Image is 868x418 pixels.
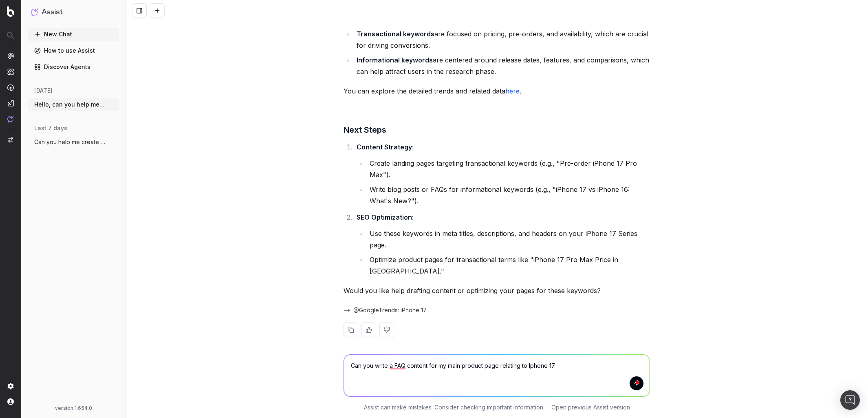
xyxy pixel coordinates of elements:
li: : [354,141,650,207]
li: : [354,211,650,277]
a: How to use Assist [28,44,119,57]
h1: Assist [42,7,63,18]
span: [DATE] [34,87,53,95]
p: Would you like help drafting content or optimizing your pages for these keywords? [344,285,650,296]
span: Can you help me create FAQs for my produ [34,138,106,146]
img: Switch project [8,137,13,142]
img: Analytics [7,53,14,59]
img: Setting [7,383,14,389]
strong: Transactional keywords [357,30,434,38]
li: Write blog posts or FAQs for informational keywords (e.g., "iPhone 17 vs iPhone 16: What's New?"). [367,184,650,207]
img: Activation [7,84,14,91]
p: You can explore the detailed trends and related data . [344,85,650,97]
img: My account [7,398,14,405]
img: Botify logo [7,6,14,17]
img: Assist [31,8,38,16]
button: Hello, can you help me understand the cu [28,98,119,111]
img: Assist [7,116,14,122]
p: Assist can make mistakes. Consider checking important information. [364,403,544,411]
div: Open Intercom Messenger [840,390,860,410]
button: @GoogleTrends: iPhone 17 [344,306,436,314]
li: Use these keywords in meta titles, descriptions, and headers on your iPhone 17 Series page. [367,228,650,251]
span: last 7 days [34,124,67,132]
li: are centered around release dates, features, and comparisons, which can help attract users in the... [354,54,650,77]
span: Hello, can you help me understand the cu [34,100,106,109]
a: Discover Agents [28,60,119,73]
button: Assist [31,7,116,18]
li: Create landing pages targeting transactional keywords (e.g., "Pre-order iPhone 17 Pro Max"). [367,158,650,180]
button: Can you help me create FAQs for my produ [28,136,119,149]
span: @GoogleTrends: iPhone 17 [353,306,427,314]
a: here [505,87,520,95]
li: are focused on pricing, pre-orders, and availability, which are crucial for driving conversions. [354,28,650,51]
strong: Content Strategy [357,143,412,151]
h3: Next Steps [344,123,650,136]
a: Open previous Assist version [551,403,630,411]
textarea: To enrich screen reader interactions, please activate Accessibility in Grammarly extension settings [344,355,650,396]
img: Intelligence [7,68,14,75]
button: New Chat [28,28,119,41]
div: version: 1.654.0 [31,405,116,411]
strong: SEO Optimization [357,213,412,221]
img: Studio [7,100,14,107]
strong: Insights [344,12,375,22]
strong: Informational keywords [357,56,433,64]
li: Optimize product pages for transactional terms like "iPhone 17 Pro Max Price in [GEOGRAPHIC_DATA]." [367,254,650,277]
